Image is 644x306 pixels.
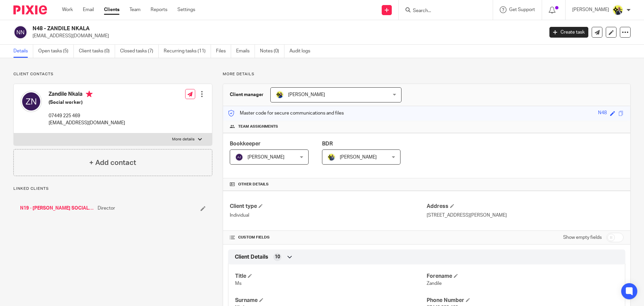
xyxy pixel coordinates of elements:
p: Client contacts [13,72,212,77]
span: Zandile [427,281,442,286]
a: Emails [236,45,255,58]
span: Ms [235,281,241,286]
span: Client Details [235,254,268,261]
h4: + Add contact [89,158,136,168]
a: Details [13,45,33,58]
h4: Phone Number [427,297,618,304]
span: Get Support [509,7,535,12]
a: Settings [177,6,195,13]
p: [EMAIL_ADDRESS][DOMAIN_NAME] [33,33,539,39]
h2: N48 - ZANDILE NKALA [33,25,438,32]
h4: Surname [235,297,427,304]
p: Linked clients [13,186,212,191]
h5: (Social worker) [49,99,125,106]
a: Client tasks (0) [79,45,115,58]
p: [PERSON_NAME] [572,6,609,13]
span: BDR [322,141,333,146]
p: More details [223,72,631,77]
a: Clients [104,6,119,13]
a: Notes (0) [260,45,284,58]
a: Audit logs [289,45,315,58]
img: Dennis-Starbridge.jpg [327,153,335,161]
a: Open tasks (5) [38,45,74,58]
span: [PERSON_NAME] [248,155,284,160]
h4: Title [235,273,427,280]
a: Work [62,6,73,13]
h3: Client manager [230,91,264,98]
div: N48 [598,110,607,117]
img: svg%3E [20,91,42,112]
a: Team [129,6,141,13]
a: Reports [151,6,167,13]
input: Search [412,8,473,14]
span: [PERSON_NAME] [340,155,377,160]
img: Pixie [13,5,47,14]
i: Primary [86,91,93,97]
h4: Zandile Nkala [49,91,125,99]
img: Bobo-Starbridge%201.jpg [276,91,284,99]
p: Individual [230,212,427,219]
a: Create task [549,27,588,38]
p: 07449 225 469 [49,113,125,119]
span: Other details [238,182,269,187]
a: N19 - [PERSON_NAME] SOCIAL CARE LIMITED [20,205,94,212]
h4: CUSTOM FIELDS [230,235,427,240]
p: [STREET_ADDRESS][PERSON_NAME] [427,212,624,219]
h4: Address [427,203,624,210]
p: Master code for secure communications and files [228,110,344,117]
a: Recurring tasks (11) [164,45,211,58]
p: [EMAIL_ADDRESS][DOMAIN_NAME] [49,120,125,126]
a: Files [216,45,231,58]
span: Bookkeeper [230,141,261,146]
span: Director [98,205,115,212]
label: Show empty fields [563,234,602,241]
span: Team assignments [238,124,278,129]
p: More details [172,137,195,142]
h4: Forename [427,273,618,280]
h4: Client type [230,203,427,210]
a: Closed tasks (7) [120,45,159,58]
span: [PERSON_NAME] [288,92,325,97]
a: Email [83,6,94,13]
img: Dan-Starbridge%20(1).jpg [612,5,623,15]
img: svg%3E [235,153,243,161]
span: 10 [275,254,280,260]
img: svg%3E [13,25,28,39]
